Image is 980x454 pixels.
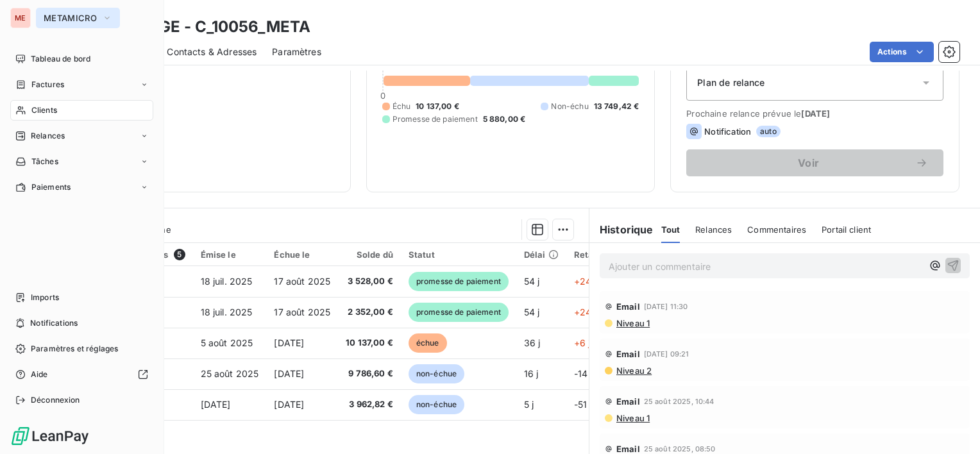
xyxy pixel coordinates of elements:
span: 36 j [524,337,541,348]
span: 54 j [524,276,540,287]
span: 25 août 2025, 08:50 [644,445,716,453]
span: Email [616,349,640,359]
span: Déconnexion [31,394,80,406]
span: 3 962,82 € [346,398,393,411]
span: Tableau de bord [31,53,90,65]
span: -51 j [574,399,592,410]
span: Commentaires [747,224,806,235]
span: Email [616,301,640,312]
span: 16 j [524,368,539,379]
span: 18 juil. 2025 [201,307,253,317]
span: 17 août 2025 [274,307,330,317]
span: non-échue [409,364,464,383]
span: Email [616,396,640,407]
div: Délai [524,249,559,260]
span: non-échue [409,395,464,414]
span: Relances [31,130,65,142]
span: Paramètres [272,46,321,58]
div: Solde dû [346,249,393,260]
span: Niveau 1 [615,318,650,328]
span: Prochaine relance prévue le [686,108,943,119]
span: [DATE] 11:30 [644,303,688,310]
div: ME [10,8,31,28]
span: 10 137,00 € [346,337,393,349]
span: Notifications [30,317,78,329]
span: 5 [174,249,185,260]
span: [DATE] [274,399,304,410]
span: Clients [31,105,57,116]
span: 10 137,00 € [416,101,459,112]
span: Promesse de paiement [393,113,478,125]
span: 9 786,60 € [346,367,393,380]
span: 2 352,00 € [346,306,393,319]
span: Relances [695,224,732,235]
span: promesse de paiement [409,272,509,291]
span: 5 août 2025 [201,337,253,348]
span: 18 juil. 2025 [201,276,253,287]
span: Échu [393,101,411,112]
span: 17 août 2025 [274,276,330,287]
span: promesse de paiement [409,303,509,322]
span: échue [409,333,447,353]
span: Contacts & Adresses [167,46,257,58]
span: 3 528,00 € [346,275,393,288]
span: 5 j [524,399,534,410]
span: Paramètres et réglages [31,343,118,355]
span: 13 749,42 € [594,101,639,112]
span: -14 j [574,368,593,379]
div: Échue le [274,249,330,260]
span: [DATE] [274,337,304,348]
span: 25 août 2025 [201,368,259,379]
span: Plan de relance [697,76,765,89]
span: Imports [31,292,59,303]
span: 5 880,00 € [483,113,526,125]
span: Notification [704,126,751,137]
span: Paiements [31,181,71,193]
span: 0 [380,90,385,101]
img: Logo LeanPay [10,426,90,446]
span: Voir [702,158,915,168]
span: METAMICRO [44,13,97,23]
span: 54 j [524,307,540,317]
div: Émise le [201,249,259,260]
span: [DATE] [274,368,304,379]
iframe: Intercom live chat [936,410,967,441]
span: [DATE] [201,399,231,410]
span: 25 août 2025, 10:44 [644,398,714,405]
button: Voir [686,149,943,176]
a: Aide [10,364,153,385]
h6: Historique [589,222,654,237]
span: Tâches [31,156,58,167]
span: Aide [31,369,48,380]
div: Retard [574,249,615,260]
span: Niveau 2 [615,366,652,376]
span: +24 j [574,307,596,317]
span: Portail client [822,224,871,235]
span: [DATE] [801,108,830,119]
span: Non-échu [551,101,588,112]
span: auto [756,126,781,137]
span: Tout [661,224,680,235]
span: +24 j [574,276,596,287]
span: Niveau 1 [615,413,650,423]
h3: ORANGE - C_10056_META [113,15,310,38]
span: +6 j [574,337,591,348]
span: Factures [31,79,64,90]
span: [DATE] 09:21 [644,350,689,358]
div: Statut [409,249,509,260]
span: Email [616,444,640,454]
button: Actions [870,42,934,62]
